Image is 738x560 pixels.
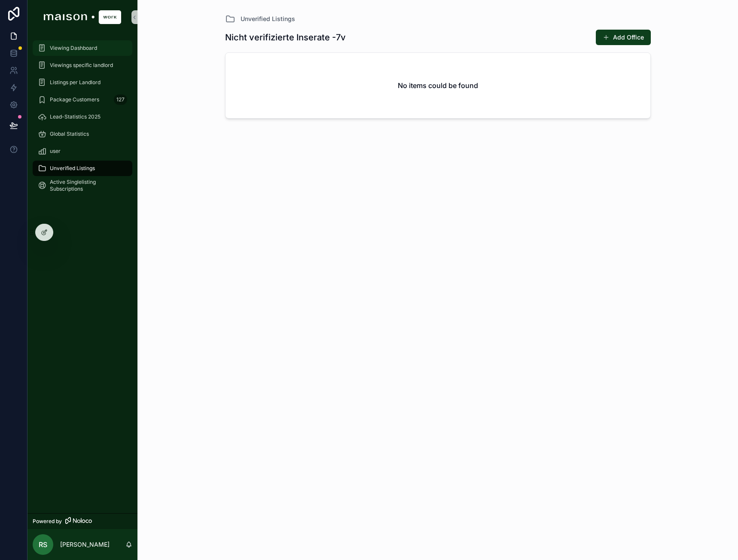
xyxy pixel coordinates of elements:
[33,518,62,525] span: Powered by
[33,109,132,125] a: Lead-Statistics 2025
[44,10,121,24] img: App logo
[50,165,95,172] span: Unverified Listings
[50,148,61,155] span: user
[50,96,99,103] span: Package Customers
[33,58,132,73] a: Viewings specific landlord
[39,539,47,550] span: RS
[50,79,101,86] span: Listings per Landlord
[60,540,110,549] p: [PERSON_NAME]
[33,143,132,159] a: user
[241,15,295,23] span: Unverified Listings
[50,45,97,52] span: Viewing Dashboard
[33,126,132,142] a: Global Statistics
[50,62,113,69] span: Viewings specific landlord
[33,40,132,56] a: Viewing Dashboard
[50,179,124,192] span: Active Singlelisting Subscriptions
[596,30,651,45] button: Add Office
[33,92,132,107] a: Package Customers127
[114,94,127,105] div: 127
[398,80,478,91] h2: No items could be found
[50,131,89,137] span: Global Statistics
[225,31,346,43] h1: Nicht verifizierte Inserate -7v
[33,75,132,90] a: Listings per Landlord
[50,113,101,120] span: Lead-Statistics 2025
[33,178,132,193] a: Active Singlelisting Subscriptions
[27,34,137,204] div: scrollable content
[27,513,137,529] a: Powered by
[33,161,132,176] a: Unverified Listings
[225,14,295,24] a: Unverified Listings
